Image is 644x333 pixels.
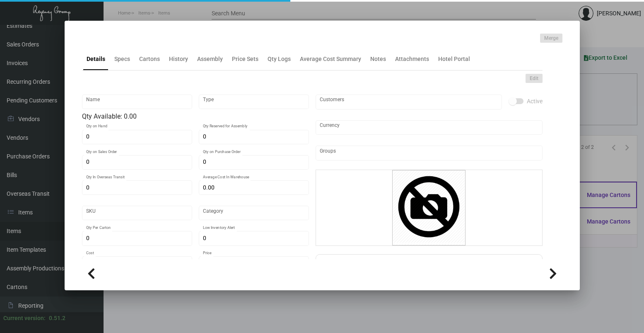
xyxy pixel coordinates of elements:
[526,74,543,83] button: Edit
[139,55,160,63] div: Cartons
[320,99,497,105] input: Add new..
[370,55,386,63] div: Notes
[438,55,470,63] div: Hotel Portal
[82,112,309,122] div: Qty Available: 0.00
[49,314,65,323] div: 0.51.2
[169,55,188,63] div: History
[527,96,543,106] span: Active
[540,34,562,43] button: Merge
[544,35,558,42] span: Merge
[232,55,258,63] div: Price Sets
[320,150,538,156] input: Add new..
[197,55,223,63] div: Assembly
[87,55,105,63] div: Details
[530,75,538,82] span: Edit
[3,314,46,323] div: Current version:
[395,55,429,63] div: Attachments
[300,55,361,63] div: Average Cost Summary
[268,55,291,63] div: Qty Logs
[114,55,130,63] div: Specs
